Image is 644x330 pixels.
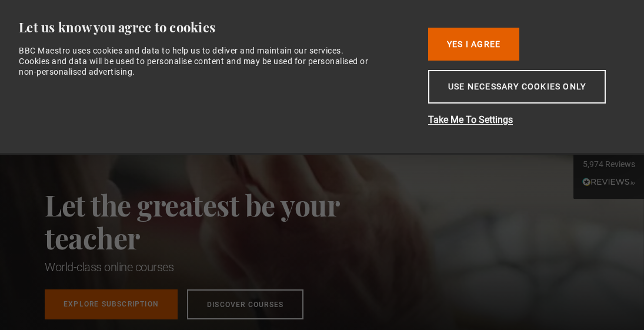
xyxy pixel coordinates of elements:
[19,45,371,78] div: BBC Maestro uses cookies and data to help us to deliver and maintain our services. Cookies and da...
[45,259,392,275] h1: World-class online courses
[573,131,644,199] div: 5,974 ReviewsRead All Reviews
[428,113,616,127] button: Take Me To Settings
[428,28,519,61] button: Yes I Agree
[19,19,410,36] div: Let us know you agree to cookies
[428,70,606,104] button: Use necessary cookies only
[576,159,641,171] div: 5,974 Reviews
[582,178,635,186] img: REVIEWS.io
[45,188,392,254] h2: Let the greatest be your teacher
[576,176,641,190] div: Read All Reviews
